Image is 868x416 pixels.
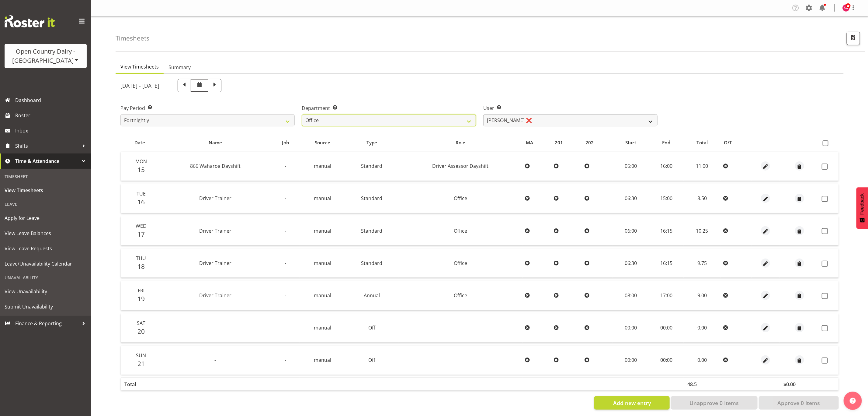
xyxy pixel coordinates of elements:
span: Driver Trainer [199,227,231,234]
span: - [285,195,286,202]
span: manual [314,292,331,299]
label: Department [302,104,476,112]
span: - [285,357,286,363]
span: 202 [585,139,594,146]
span: 15 [137,165,145,174]
span: Dashboard [15,96,88,105]
span: Submit Unavailability [5,302,87,311]
span: - [285,292,286,299]
span: 20 [137,327,145,336]
span: manual [314,227,331,234]
td: Standard [345,216,398,245]
td: Standard [345,249,398,278]
div: Open Country Dairy - [GEOGRAPHIC_DATA] [11,47,81,65]
td: 16:00 [649,152,684,181]
td: 16:15 [649,249,684,278]
span: - [285,324,286,331]
img: Rosterit website logo [5,15,55,27]
td: 17:00 [649,281,684,310]
span: - [285,227,286,234]
th: $0.00 [780,378,819,390]
span: Date [134,139,145,146]
td: Standard [345,184,398,213]
td: 11.00 [684,152,720,181]
a: Leave/Unavailability Calendar [2,256,90,271]
td: Off [345,346,398,375]
span: - [214,324,216,331]
span: 18 [137,262,145,271]
img: help-xxl-2.png [850,398,856,404]
div: Unavailability [2,271,90,284]
span: Total [696,139,708,146]
span: Apply for Leave [5,213,87,223]
span: Driver Trainer [199,260,231,266]
div: Leave [2,198,90,210]
span: Thu [136,255,146,262]
td: Standard [345,152,398,181]
span: O/T [724,139,732,146]
th: Total [121,378,159,390]
span: Driver Trainer [199,195,231,202]
span: Name [209,139,222,146]
span: manual [314,163,331,169]
span: Source [315,139,330,146]
td: 9.75 [684,249,720,278]
div: Timesheet [2,170,90,183]
td: 0.00 [684,313,720,343]
td: 10.25 [684,216,720,245]
span: View Leave Requests [5,244,87,253]
span: Office [454,260,467,266]
span: Approve 0 Items [777,399,820,407]
td: 06:00 [613,216,649,245]
button: Feedback - Show survey [856,187,868,229]
label: Pay Period [120,104,295,112]
span: Office [454,227,467,234]
img: stacey-allen7479.jpg [842,4,850,12]
span: 866 Waharoa Dayshift [190,163,241,169]
span: manual [314,324,331,331]
span: Job [282,139,289,146]
a: Apply for Leave [2,210,90,226]
span: Unapprove 0 Items [689,399,739,407]
span: Time & Attendance [15,157,79,166]
span: View Unavailability [5,287,87,296]
span: Driver Trainer [199,292,231,299]
span: End [662,139,671,146]
span: manual [314,357,331,363]
span: Sun [136,352,146,359]
span: 21 [137,359,145,368]
span: Feedback [859,193,865,215]
td: 00:00 [613,346,649,375]
span: manual [314,260,331,266]
span: manual [314,195,331,202]
span: 17 [137,230,145,238]
td: 06:30 [613,249,649,278]
span: Sat [137,320,145,326]
button: Export CSV [847,32,860,45]
span: - [285,260,286,266]
td: 00:00 [649,313,684,343]
td: 00:00 [613,313,649,343]
a: View Leave Requests [2,241,90,256]
td: 05:00 [613,152,649,181]
span: Type [366,139,377,146]
span: Shifts [15,141,79,150]
button: Add new entry [594,396,669,410]
span: Finance & Reporting [15,319,79,328]
span: MA [526,139,533,146]
label: User [483,104,658,112]
span: Office [454,195,467,202]
span: Roster [15,111,88,120]
span: Tue [137,190,146,197]
a: View Timesheets [2,183,90,198]
td: 9.00 [684,281,720,310]
td: 08:00 [613,281,649,310]
span: Fri [138,287,144,294]
span: Mon [135,158,147,165]
a: View Leave Balances [2,226,90,241]
h5: [DATE] - [DATE] [120,82,159,89]
span: 201 [555,139,563,146]
span: Wed [136,223,147,229]
span: Summary [168,64,191,71]
span: Add new entry [613,399,651,407]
